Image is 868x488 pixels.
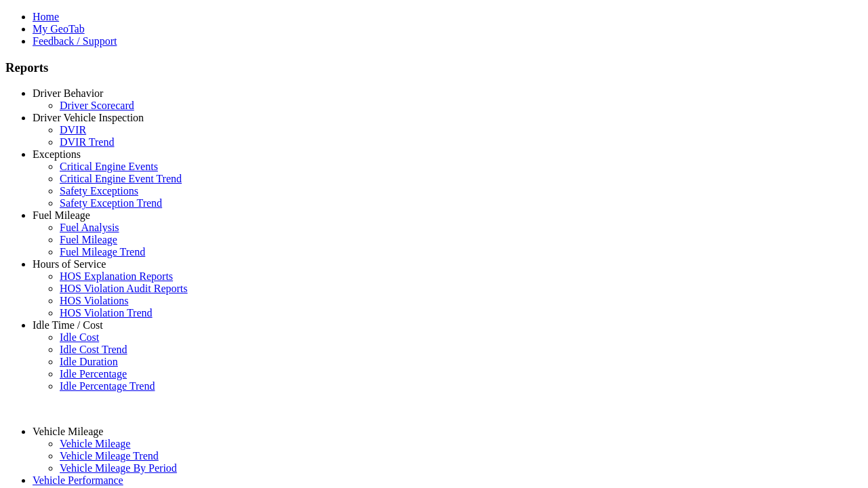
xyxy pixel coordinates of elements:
[60,462,177,474] a: Vehicle Mileage By Period
[33,474,123,486] a: Vehicle Performance
[60,173,182,184] a: Critical Engine Event Trend
[60,283,188,294] a: HOS Violation Audit Reports
[60,295,128,306] a: HOS Violations
[33,148,81,160] a: Exceptions
[60,331,99,343] a: Idle Cost
[33,319,103,331] a: Idle Time / Cost
[33,258,106,270] a: Hours of Service
[60,307,153,319] a: HOS Violation Trend
[33,35,117,47] a: Feedback / Support
[60,161,158,172] a: Critical Engine Events
[60,270,173,282] a: HOS Explanation Reports
[60,344,127,355] a: Idle Cost Trend
[33,23,85,35] a: My GeoTab
[60,368,127,380] a: Idle Percentage
[60,450,159,462] a: Vehicle Mileage Trend
[60,136,114,148] a: DVIR Trend
[33,11,59,22] a: Home
[5,60,863,75] h3: Reports
[60,234,117,245] a: Fuel Mileage
[60,124,86,136] a: DVIR
[33,87,103,99] a: Driver Behavior
[33,112,144,123] a: Driver Vehicle Inspection
[60,100,134,111] a: Driver Scorecard
[60,380,155,392] a: Idle Percentage Trend
[60,438,130,449] a: Vehicle Mileage
[33,426,103,437] a: Vehicle Mileage
[33,209,90,221] a: Fuel Mileage
[60,246,145,258] a: Fuel Mileage Trend
[60,356,118,367] a: Idle Duration
[60,185,138,197] a: Safety Exceptions
[60,197,162,209] a: Safety Exception Trend
[60,222,119,233] a: Fuel Analysis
